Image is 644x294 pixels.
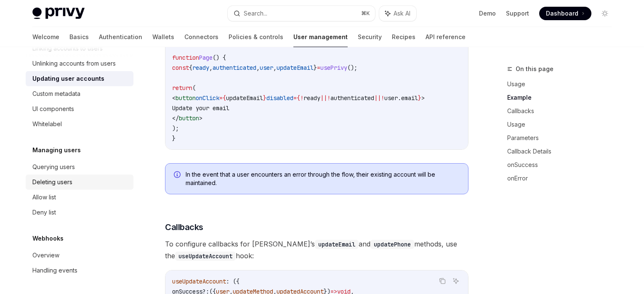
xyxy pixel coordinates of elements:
[172,104,229,112] span: Update your email
[293,27,348,47] a: User management
[421,94,425,102] span: >
[263,94,266,102] span: }
[226,94,263,102] span: updateEmail
[26,86,133,101] a: Custom metadata
[401,94,418,102] span: email
[174,171,182,180] svg: Info
[32,145,81,155] h5: Managing users
[26,101,133,117] a: UI components
[26,190,133,205] a: Allow list
[172,54,199,61] span: function
[384,94,398,102] span: user
[26,205,133,220] a: Deny list
[32,74,104,84] div: Updating user accounts
[392,27,415,47] a: Recipes
[370,240,414,249] code: updatePhone
[358,27,382,47] a: Security
[32,119,62,129] div: Whitelabel
[398,94,401,102] span: .
[69,27,89,47] a: Basics
[186,170,460,187] span: In the event that a user encounters an error through the flow, their existing account will be mai...
[300,94,303,102] span: !
[32,58,116,69] div: Unlinking accounts from users
[199,114,202,122] span: >
[394,9,410,18] span: Ask AI
[32,104,74,114] div: UI components
[32,8,85,19] img: light logo
[192,84,196,92] span: (
[507,104,618,118] a: Callbacks
[347,64,357,72] span: ();
[26,117,133,132] a: Whitelabel
[317,64,320,72] span: =
[32,265,77,275] div: Handling events
[26,71,133,86] a: Updating user accounts
[213,54,226,61] span: () {
[507,145,618,158] a: Callback Details
[172,64,189,72] span: const
[32,177,72,187] div: Deleting users
[26,56,133,71] a: Unlinking accounts from users
[172,124,179,132] span: );
[165,221,203,233] span: Callbacks
[184,27,218,47] a: Connectors
[223,94,226,102] span: {
[381,94,384,102] span: !
[32,89,80,99] div: Custom metadata
[172,114,179,122] span: </
[598,7,612,20] button: Toggle dark mode
[175,252,236,261] code: useUpdateAccount
[374,94,381,102] span: ||
[507,158,618,172] a: onSuccess
[26,175,133,190] a: Deleting users
[172,135,176,142] span: }
[219,94,223,102] span: =
[507,118,618,131] a: Usage
[507,77,618,91] a: Usage
[213,64,256,72] span: authenticated
[273,64,277,72] span: ,
[32,192,56,202] div: Allow list
[507,91,618,104] a: Example
[229,27,283,47] a: Policies & controls
[32,207,56,217] div: Deny list
[192,64,209,72] span: ready
[516,64,554,74] span: On this page
[277,64,314,72] span: updateEmail
[379,6,416,21] button: Ask AI
[315,240,359,249] code: updateEmail
[361,10,370,17] span: ⌘ K
[297,94,300,102] span: {
[539,7,591,20] a: Dashboard
[26,248,133,263] a: Overview
[165,238,468,262] span: To configure callbacks for [PERSON_NAME]’s and methods, use the hook:
[450,275,461,286] button: Ask AI
[196,94,219,102] span: onClick
[507,131,618,145] a: Parameters
[437,275,448,286] button: Copy the contents from the code block
[260,64,273,72] span: user
[266,94,293,102] span: disabled
[32,162,75,172] div: Querying users
[479,9,496,18] a: Demo
[199,54,213,61] span: Page
[179,114,199,122] span: button
[244,8,267,19] div: Search...
[176,94,196,102] span: button
[172,84,192,92] span: return
[320,64,347,72] span: usePrivy
[228,6,375,21] button: Search...⌘K
[189,64,192,72] span: {
[172,278,226,285] span: useUpdateAccount
[32,233,64,244] h5: Webhooks
[330,94,374,102] span: authenticated
[314,64,317,72] span: }
[546,9,578,18] span: Dashboard
[327,94,330,102] span: !
[209,64,213,72] span: ,
[506,9,529,18] a: Support
[507,172,618,185] a: onError
[303,94,320,102] span: ready
[26,159,133,175] a: Querying users
[293,94,297,102] span: =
